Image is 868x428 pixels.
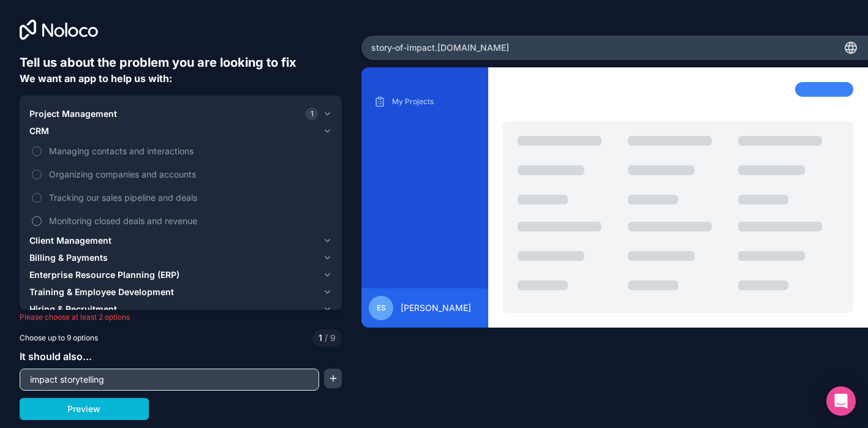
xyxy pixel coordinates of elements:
[29,301,332,318] button: Hiring & Recruitment
[49,168,330,181] span: Organizing companies and accounts
[20,312,342,322] p: Please choose at least 2 options
[392,97,476,107] p: My Projects
[29,140,332,232] div: CRM
[49,214,330,227] span: Monitoring closed deals and revenue
[29,286,174,298] span: Training & Employee Development
[371,42,509,54] span: story-of-impact .[DOMAIN_NAME]
[306,108,318,120] span: 1
[325,332,328,343] span: /
[29,108,117,120] span: Project Management
[371,92,478,278] div: scrollable content
[29,266,332,283] button: Enterprise Resource Planning (ERP)
[29,122,332,140] button: CRM
[29,303,117,315] span: Hiring & Recruitment
[49,145,330,157] span: Managing contacts and interactions
[29,125,49,137] span: CRM
[401,302,471,314] span: [PERSON_NAME]
[29,232,332,249] button: Client Management
[29,283,332,301] button: Training & Employee Development
[29,105,332,122] button: Project Management1
[32,170,42,179] button: Organizing companies and accounts
[322,332,336,344] span: 9
[20,332,98,344] span: Choose up to 9 options
[49,191,330,204] span: Tracking our sales pipeline and deals
[826,386,856,416] div: Open Intercom Messenger
[20,350,92,362] span: It should also...
[29,249,332,266] button: Billing & Payments
[20,72,172,84] span: We want an app to help us with:
[29,235,111,247] span: Client Management
[32,146,42,156] button: Managing contacts and interactions
[20,54,342,71] h6: Tell us about the problem you are looking to fix
[20,398,149,420] button: Preview
[29,252,108,264] span: Billing & Payments
[29,269,179,281] span: Enterprise Resource Planning (ERP)
[32,193,42,203] button: Tracking our sales pipeline and deals
[377,303,386,313] span: ES
[32,216,42,226] button: Monitoring closed deals and revenue
[319,332,322,344] span: 1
